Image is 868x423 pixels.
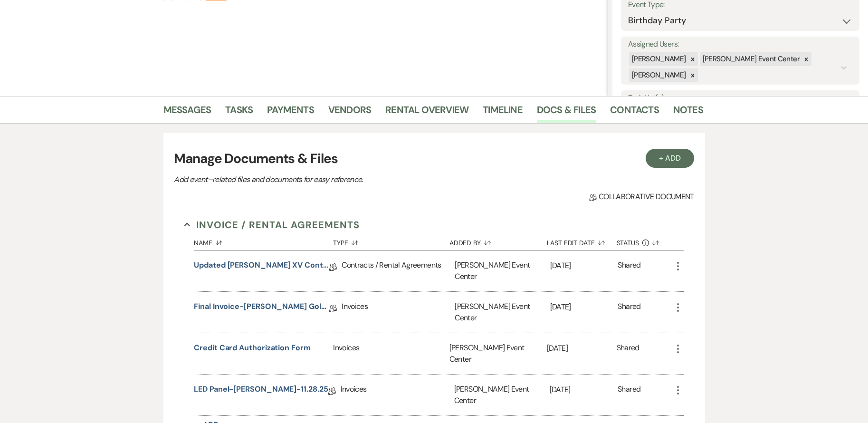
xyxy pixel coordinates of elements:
[618,301,640,324] div: Shared
[550,384,618,396] p: [DATE]
[455,250,550,291] div: [PERSON_NAME] Event Center
[483,102,523,123] a: Timeline
[333,333,449,374] div: Invoices
[333,232,449,250] button: Type
[267,102,314,123] a: Payments
[449,333,547,374] div: [PERSON_NAME] Event Center
[617,232,672,250] button: Status
[618,384,640,406] div: Shared
[617,342,639,365] div: Shared
[385,102,468,123] a: Rental Overview
[454,375,550,415] div: [PERSON_NAME] Event Center
[163,102,211,123] a: Messages
[628,38,852,51] label: Assigned Users:
[341,375,454,415] div: Invoices
[629,52,687,66] div: [PERSON_NAME]
[628,91,852,105] label: Task List(s):
[618,260,640,282] div: Shared
[589,191,694,202] span: Collaborative document
[184,218,360,232] button: Invoice / Rental Agreements
[342,292,455,333] div: Invoices
[537,102,596,123] a: Docs & Files
[174,173,506,186] p: Add event–related files and documents for easy reference.
[547,342,617,355] p: [DATE]
[449,232,547,250] button: Added By
[225,102,253,123] a: Tasks
[629,68,687,82] div: [PERSON_NAME]
[547,232,617,250] button: Last Edit Date
[194,384,328,398] a: LED Panel-[PERSON_NAME]-11.28.25
[673,102,703,123] a: Notes
[194,342,311,354] button: Credit Card Authorization Form
[455,292,550,333] div: [PERSON_NAME] Event Center
[174,149,694,169] h3: Manage Documents & Files
[342,250,455,291] div: Contracts / Rental Agreements
[617,240,639,246] span: Status
[194,232,333,250] button: Name
[328,102,371,123] a: Vendors
[610,102,659,123] a: Contacts
[700,52,801,66] div: [PERSON_NAME] Event Center
[194,260,329,274] a: Updated [PERSON_NAME] XV Contract [DATE]
[194,301,329,316] a: Final invoice-[PERSON_NAME] Gold-11/28/25
[550,260,618,272] p: [DATE]
[646,149,694,168] button: + Add
[550,301,618,313] p: [DATE]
